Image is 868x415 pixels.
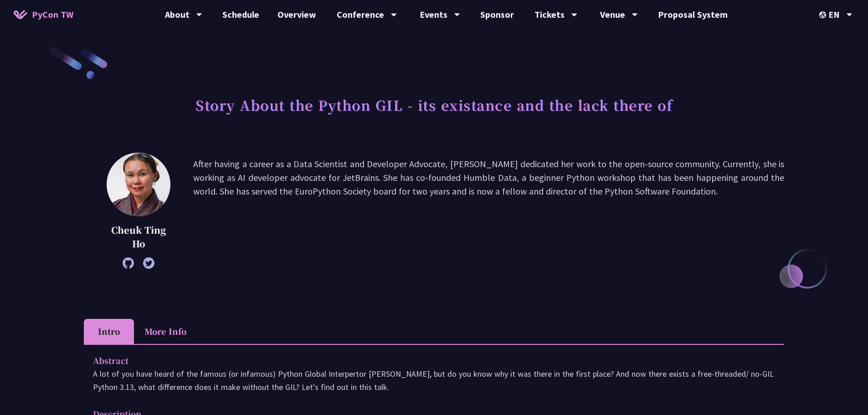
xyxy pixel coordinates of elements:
p: A lot of you have heard of the famous (or infamous) Python Global Interpertor [PERSON_NAME], but ... [93,367,775,394]
img: Cheuk Ting Ho [107,153,170,216]
a: PyCon TW [5,3,82,26]
h1: Story About the Python GIL - its existance and the lack there of [195,91,673,118]
li: Intro [84,319,134,344]
p: After having a career as a Data Scientist and Developer Advocate, [PERSON_NAME] dedicated her wor... [193,157,784,264]
p: Cheuk Ting Ho [107,223,170,251]
p: Abstract [93,354,757,367]
li: More Info [134,319,197,344]
img: Locale Icon [819,11,828,18]
span: PyCon TW [32,8,73,21]
img: Home icon of PyCon TW 2025 [14,10,27,19]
